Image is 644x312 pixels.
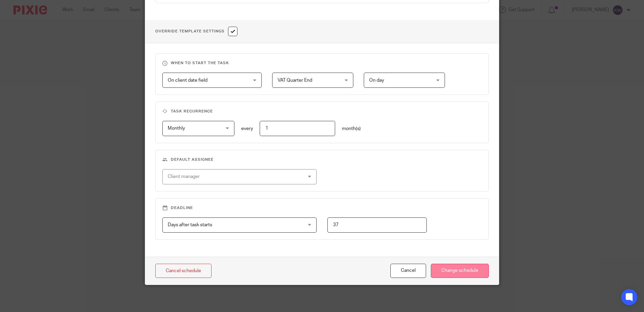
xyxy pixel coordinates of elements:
h3: Default assignee [162,157,482,162]
h3: When to start the task [162,60,482,66]
span: On client date field [168,78,207,83]
h3: Deadline [162,205,482,211]
span: Days after task starts [168,223,212,227]
span: Monthly [168,126,185,131]
div: Client manager [168,170,287,184]
a: Cancel schedule [155,264,212,278]
p: every [241,125,253,132]
span: VAT Quarter End [278,78,312,83]
span: month(s) [342,126,361,131]
button: Cancel [390,264,426,278]
input: Change schedule [431,264,489,278]
span: On day [369,78,384,83]
h3: Task recurrence [162,109,482,114]
h1: Override Template Settings [155,27,237,36]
